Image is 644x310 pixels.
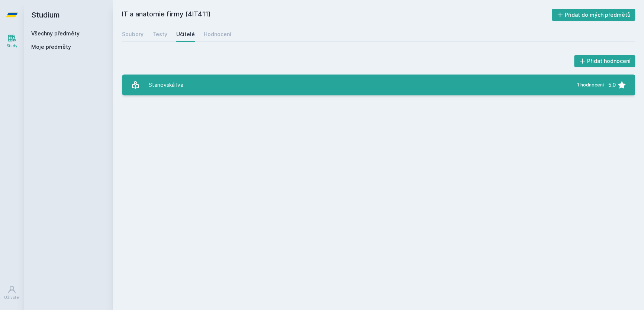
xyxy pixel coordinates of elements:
[4,295,20,300] div: Uživatel
[122,75,635,95] a: Stanovská Iva 1 hodnocení 5.0
[122,9,552,21] h2: IT a anatomie firmy (4IT411)
[176,31,195,38] div: Učitelé
[204,31,231,38] div: Hodnocení
[204,27,231,42] a: Hodnocení
[577,82,604,88] div: 1 hodnocení
[574,55,635,67] button: Přidat hodnocení
[152,31,167,38] div: Testy
[1,281,22,304] a: Uživatel
[149,77,183,92] div: Stanovská Iva
[152,27,167,42] a: Testy
[608,77,616,92] div: 5.0
[1,30,22,53] a: Study
[122,31,144,38] div: Soubory
[31,30,80,37] a: Všechny předměty
[31,43,71,51] span: Moje předměty
[122,27,144,42] a: Soubory
[7,43,17,49] div: Study
[176,27,195,42] a: Učitelé
[552,9,635,21] button: Přidat do mých předmětů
